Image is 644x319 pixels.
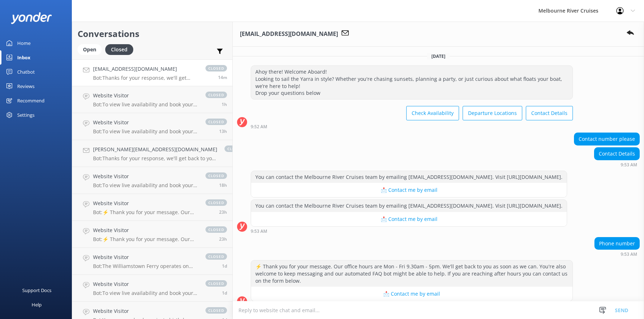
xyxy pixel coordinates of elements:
[621,163,637,167] strong: 9:53 AM
[427,53,450,59] span: [DATE]
[251,171,567,183] div: You can contact the Melbourne River Cruises team by emailing [EMAIL_ADDRESS][DOMAIN_NAME]. Visit ...
[219,209,227,215] span: Sep 17 2025 10:47am (UTC +10:00) Australia/Sydney
[205,199,227,206] span: closed
[93,119,198,126] h4: Website Visitor
[205,172,227,179] span: closed
[251,200,567,212] div: You can contact the Melbourne River Cruises team by emailing [EMAIL_ADDRESS][DOMAIN_NAME]. Visit ...
[93,75,198,81] p: Bot: Thanks for your response, we'll get back to you as soon as we can during opening hours.
[219,236,227,242] span: Sep 17 2025 10:14am (UTC +10:00) Australia/Sydney
[105,44,133,55] div: Closed
[22,283,51,297] div: Support Docs
[594,148,639,160] div: Contact Details
[251,287,573,301] button: 📩 Contact me by email
[526,106,573,120] button: Contact Details
[17,65,35,79] div: Chatbot
[595,237,639,250] div: Phone number
[93,280,198,288] h4: Website Visitor
[93,128,198,135] p: Bot: To view live availability and book your Melbourne River Cruise experience, click [URL][DOMAI...
[72,86,232,113] a: Website VisitorBot:To view live availability and book your Melbourne River Cruise experience, ple...
[17,50,31,65] div: Inbox
[205,119,227,125] span: closed
[93,92,198,100] h4: Website Visitor
[218,74,227,80] span: Sep 18 2025 09:54am (UTC +10:00) Australia/Sydney
[93,290,198,296] p: Bot: To view live availability and book your Melbourne River Cruise experience, please visit: [UR...
[205,253,227,260] span: closed
[205,65,227,71] span: closed
[251,125,267,129] strong: 9:52 AM
[72,194,232,221] a: Website VisitorBot:⚡ Thank you for your message. Our office hours are Mon - Fri 9.30am - 5pm. We'...
[72,140,232,167] a: [PERSON_NAME][EMAIL_ADDRESS][DOMAIN_NAME]Bot:Thanks for your response, we'll get back to you as s...
[574,133,639,145] div: Contact number please
[205,307,227,314] span: closed
[205,280,227,287] span: closed
[205,92,227,98] span: closed
[205,226,227,233] span: closed
[11,12,52,24] img: yonder-white-logo.png
[93,236,198,242] p: Bot: ⚡ Thank you for your message. Our office hours are Mon - Fri 9.30am - 5pm. We'll get back to...
[17,36,31,50] div: Home
[251,124,573,129] div: Sep 18 2025 09:52am (UTC +10:00) Australia/Sydney
[621,252,637,256] strong: 9:53 AM
[251,229,267,234] strong: 9:53 AM
[219,182,227,188] span: Sep 17 2025 03:52pm (UTC +10:00) Australia/Sydney
[93,307,198,315] h4: Website Visitor
[93,226,198,234] h4: Website Visitor
[251,228,567,234] div: Sep 18 2025 09:53am (UTC +10:00) Australia/Sydney
[78,44,102,55] div: Open
[93,172,198,180] h4: Website Visitor
[72,59,232,86] a: [EMAIL_ADDRESS][DOMAIN_NAME]Bot:Thanks for your response, we'll get back to you as soon as we can...
[463,106,522,120] button: Departure Locations
[93,101,198,108] p: Bot: To view live availability and book your Melbourne River Cruise experience, please visit [URL...
[93,182,198,189] p: Bot: To view live availability and book your Melbourne River Cruise experience, please visit [URL...
[240,29,338,39] h3: [EMAIL_ADDRESS][DOMAIN_NAME]
[93,209,198,216] p: Bot: ⚡ Thank you for your message. Our office hours are Mon - Fri 9.30am - 5pm. We'll get back to...
[224,145,246,152] span: closed
[17,79,34,93] div: Reviews
[222,101,227,107] span: Sep 18 2025 08:10am (UTC +10:00) Australia/Sydney
[93,263,198,269] p: Bot: The Williamstown Ferry operates on weekends and some public holidays, with daily services du...
[32,297,42,312] div: Help
[222,290,227,296] span: Sep 16 2025 07:59pm (UTC +10:00) Australia/Sydney
[78,27,227,41] h2: Conversations
[594,251,640,256] div: Sep 18 2025 09:53am (UTC +10:00) Australia/Sydney
[93,65,198,73] h4: [EMAIL_ADDRESS][DOMAIN_NAME]
[72,275,232,302] a: Website VisitorBot:To view live availability and book your Melbourne River Cruise experience, ple...
[251,260,573,287] div: ⚡ Thank you for your message. Our office hours are Mon - Fri 9.30am - 5pm. We'll get back to you ...
[251,212,567,226] button: 📩 Contact me by email
[93,145,217,153] h4: [PERSON_NAME][EMAIL_ADDRESS][DOMAIN_NAME]
[72,113,232,140] a: Website VisitorBot:To view live availability and book your Melbourne River Cruise experience, cli...
[406,106,459,120] button: Check Availability
[72,167,232,194] a: Website VisitorBot:To view live availability and book your Melbourne River Cruise experience, ple...
[594,162,640,167] div: Sep 18 2025 09:53am (UTC +10:00) Australia/Sydney
[17,93,45,108] div: Recommend
[72,221,232,248] a: Website VisitorBot:⚡ Thank you for your message. Our office hours are Mon - Fri 9.30am - 5pm. We'...
[222,263,227,269] span: Sep 17 2025 08:59am (UTC +10:00) Australia/Sydney
[93,253,198,261] h4: Website Visitor
[93,155,217,162] p: Bot: Thanks for your response, we'll get back to you as soon as we can during opening hours.
[251,66,573,99] div: Ahoy there! Welcome Aboard! Looking to sail the Yarra in style? Whether you're chasing sunsets, p...
[219,128,227,134] span: Sep 17 2025 08:31pm (UTC +10:00) Australia/Sydney
[93,199,198,207] h4: Website Visitor
[251,183,567,197] button: 📩 Contact me by email
[105,45,137,53] a: Closed
[72,248,232,275] a: Website VisitorBot:The Williamstown Ferry operates on weekends and some public holidays, with dai...
[17,108,34,122] div: Settings
[78,45,105,53] a: Open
